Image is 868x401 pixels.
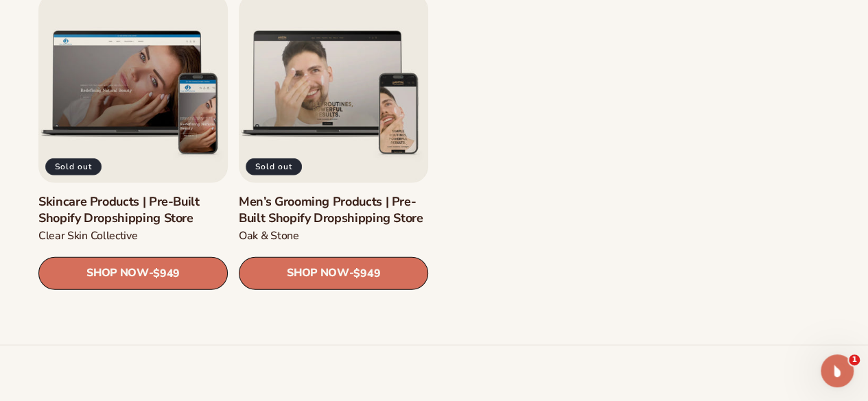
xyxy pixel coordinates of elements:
[239,194,428,226] a: Men’s Grooming Products | Pre-Built Shopify Dropshipping Store
[849,354,860,365] span: 1
[354,267,381,280] span: $949
[38,194,228,226] a: Skincare Products | Pre-Built Shopify Dropshipping Store
[38,257,228,290] a: SHOP NOW- $949
[821,354,854,387] iframe: Intercom live chat
[153,267,180,280] span: $949
[86,267,148,280] span: SHOP NOW
[287,267,349,280] span: SHOP NOW
[239,257,428,290] a: SHOP NOW- $949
